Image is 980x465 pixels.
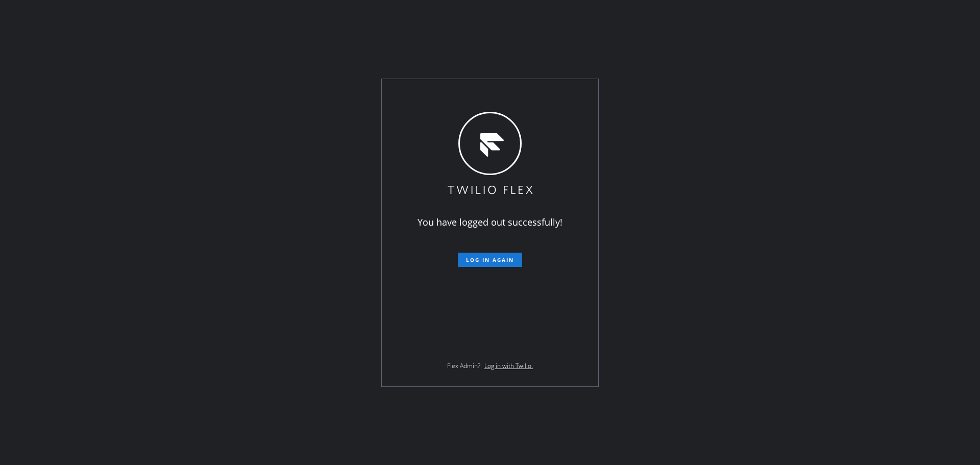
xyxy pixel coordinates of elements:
[458,253,522,267] button: Log in again
[484,361,533,370] a: Log in with Twilio.
[466,256,514,263] span: Log in again
[418,216,562,228] span: You have logged out successfully!
[447,361,480,370] span: Flex Admin?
